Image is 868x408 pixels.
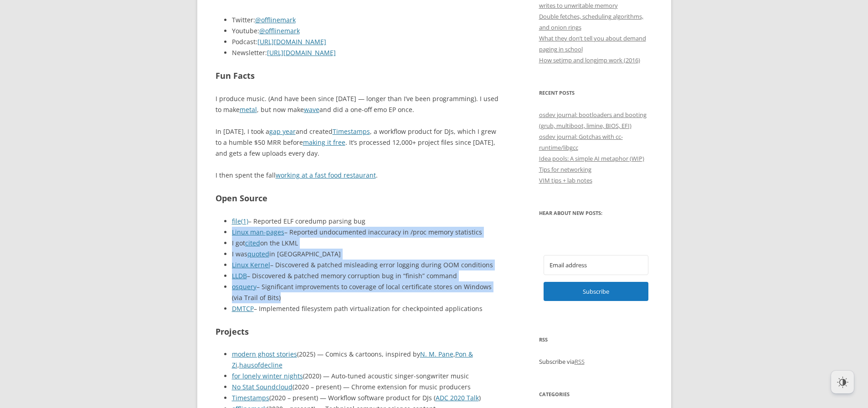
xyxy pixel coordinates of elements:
a: metal [240,105,257,114]
a: Pon & Zi [232,350,473,369]
a: Double fetches, scheduling algorithms, and onion rings [539,12,643,31]
li: – Significant improvements to coverage of local certificate stores on Windows (via Trail of Bits) [232,281,500,303]
a: [URL][DOMAIN_NAME] [267,48,336,57]
li: Podcast: [232,36,500,47]
a: Timestamps [232,393,269,402]
a: VIM tips + lab notes [539,176,592,184]
li: – Reported ELF coredump parsing bug [232,216,500,227]
a: Linux man-pages [232,228,284,236]
p: In [DATE], I took a and created , a workflow product for DJs, which I grew to a humble $50 MRR be... [216,126,500,159]
li: I got on the LKML [232,238,500,249]
a: What they don’t tell you about demand paging in school [539,34,646,53]
a: No Stat Soundcloud [232,382,293,391]
a: Timestamps [333,127,370,136]
a: RSS [575,357,585,366]
a: quoted [247,250,269,258]
a: Linux Kernel [232,260,270,269]
a: for lonely winter nights [232,372,303,380]
a: hausofdecline [239,361,282,369]
a: [URL][DOMAIN_NAME] [257,37,326,46]
a: modern ghost stories [232,350,297,358]
a: cited [245,239,260,247]
h2: Open Source [216,192,500,205]
input: Email address [544,255,648,275]
a: file(1) [232,217,248,225]
li: Newsletter: [232,47,500,58]
li: – Implemented filesystem path virtualization for checkpointed applications [232,303,500,314]
li: Youtube: [232,25,500,36]
li: (2020 – present) — Workflow software product for DJs ( ) [232,393,500,403]
p: I then spent the fall . [216,170,500,181]
li: (2020 – present) — Chrome extension for music producers [232,382,500,393]
h3: RSS [539,334,653,345]
a: making it free [303,138,345,147]
a: osquery [232,282,257,291]
a: working at a fast food restaurant [276,171,376,179]
a: LLDB [232,271,247,280]
a: gap year [269,127,296,136]
a: Tips for networking [539,165,591,173]
p: I produce music. (And have been since [DATE] — longer than I’ve been programming). I used to make... [216,93,500,115]
span: – Discovered & patched memory corruption bug in “finish” command [247,271,457,280]
p: Subscribe via [539,356,653,367]
li: (2025) — Comics & cartoons, inspired by , , [232,349,500,371]
a: osdev journal: Gotchas with cc-runtime/libgcc [539,133,623,152]
a: How setjmp and longjmp work (2016) [539,56,640,64]
li: – Discovered & patched misleading error logging during OOM conditions [232,260,500,270]
a: @offlinemark [255,15,296,24]
h3: Recent Posts [539,87,653,98]
h2: Fun Facts [216,69,500,82]
a: DMTCP [232,304,254,313]
button: Subscribe [544,282,648,301]
h3: Categories [539,389,653,400]
h3: Hear about new posts: [539,208,653,219]
a: @offlinemark [259,26,300,35]
a: wave [304,105,319,114]
a: osdev journal: bootloaders and booting (grub, multiboot, limine, BIOS, EFI) [539,111,647,130]
a: Idea pools: A simple AI metaphor (WIP) [539,154,644,163]
a: N. M. Pane [420,350,453,358]
li: – Reported undocumented inaccuracy in /proc memory statistics [232,227,500,238]
a: ADC 2020 Talk [436,393,479,402]
li: I was in [GEOGRAPHIC_DATA] [232,249,500,260]
li: (2020) — Auto-tuned acoustic singer-songwriter music [232,371,500,382]
h2: Projects [216,325,500,338]
li: Twitter: [232,15,500,25]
